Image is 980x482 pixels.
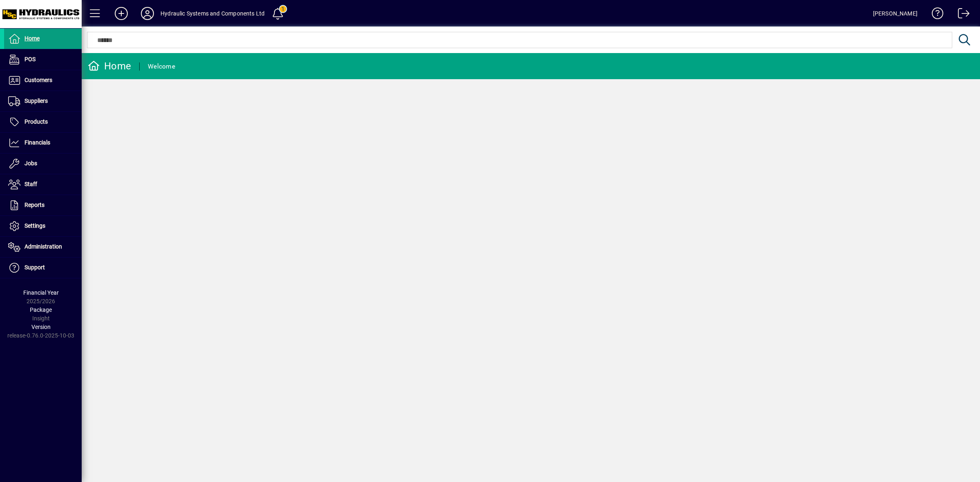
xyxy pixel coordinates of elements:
[134,6,160,21] button: Profile
[30,307,52,313] span: Package
[24,202,45,208] span: Reports
[24,35,40,42] span: Home
[4,91,82,111] a: Suppliers
[24,264,45,271] span: Support
[4,49,82,70] a: POS
[4,195,82,215] a: Reports
[23,289,59,296] span: Financial Year
[24,139,50,146] span: Financials
[148,60,175,73] div: Welcome
[31,324,51,330] span: Version
[4,174,82,195] a: Staff
[24,98,48,104] span: Suppliers
[160,7,265,20] div: Hydraulic Systems and Components Ltd
[24,118,48,125] span: Products
[108,6,134,21] button: Add
[4,237,82,257] a: Administration
[4,112,82,132] a: Products
[88,60,131,73] div: Home
[24,243,62,250] span: Administration
[4,258,82,278] a: Support
[873,7,918,20] div: [PERSON_NAME]
[24,56,36,62] span: POS
[4,70,82,91] a: Customers
[952,2,970,28] a: Logout
[4,133,82,153] a: Financials
[4,153,82,174] a: Jobs
[24,77,52,83] span: Customers
[926,2,944,28] a: Knowledge Base
[24,222,45,229] span: Settings
[24,181,37,187] span: Staff
[4,216,82,236] a: Settings
[24,160,37,167] span: Jobs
